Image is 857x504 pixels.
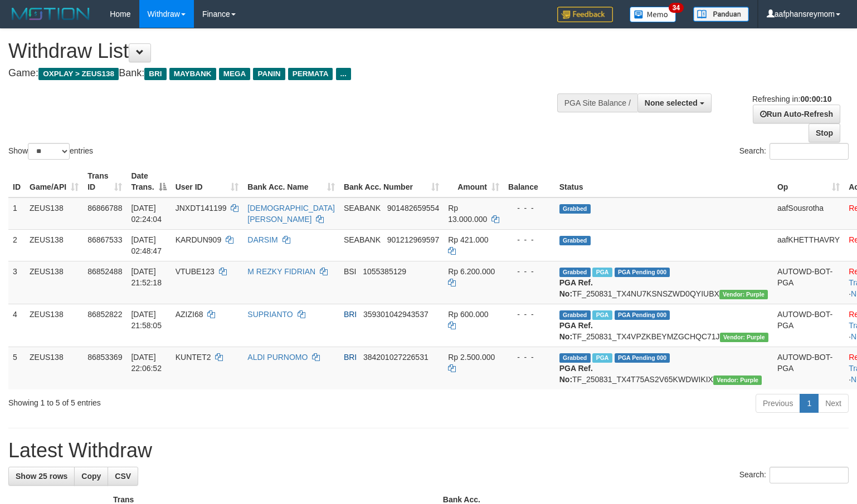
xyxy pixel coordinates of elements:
[753,105,840,123] a: Run Auto-Refresh
[559,310,591,320] span: Grabbed
[508,234,551,245] div: - - -
[247,267,315,276] a: M REZKY FIDRIAN
[344,310,357,319] span: BRI
[87,267,122,276] span: 86852488
[247,353,308,362] a: ALDI PURNOMO
[773,229,844,261] td: aafKHETTHAVRY
[448,267,495,276] span: Rp 6.200.000
[8,166,25,197] th: ID
[615,353,670,363] span: PGA Pending
[131,353,162,373] span: [DATE] 22:06:52
[559,268,591,277] span: Grabbed
[131,267,162,287] span: [DATE] 21:52:18
[176,353,211,362] span: KUNTET2
[773,166,844,197] th: Op: activate to sort column ascending
[693,7,749,22] img: panduan.png
[8,304,25,347] td: 4
[615,268,670,277] span: PGA Pending
[8,439,849,462] h1: Latest Withdraw
[336,68,351,80] span: ...
[176,267,215,276] span: VTUBE123
[25,229,83,261] td: ZEUS138
[339,166,444,197] th: Bank Acc. Number: activate to sort column ascending
[448,235,488,244] span: Rp 421.000
[108,467,138,486] a: CSV
[144,68,166,80] span: BRI
[131,310,162,330] span: [DATE] 21:58:05
[8,393,349,408] div: Showing 1 to 5 of 5 entries
[770,143,849,160] input: Search:
[28,143,70,160] select: Showentries
[559,364,593,384] b: PGA Ref. No:
[559,236,591,245] span: Grabbed
[555,166,773,197] th: Status
[171,166,244,197] th: User ID: activate to sort column ascending
[637,93,712,112] button: None selected
[559,278,593,298] b: PGA Ref. No:
[247,204,335,224] a: [DEMOGRAPHIC_DATA][PERSON_NAME]
[557,7,613,22] img: Feedback.jpg
[8,467,75,486] a: Show 25 rows
[8,143,93,160] label: Show entries
[8,40,560,62] h1: Withdraw List
[448,204,487,224] span: Rp 13.000.000
[720,333,768,342] span: Vendor URL: https://trx4.1velocity.biz
[74,467,108,486] a: Copy
[615,310,670,320] span: PGA Pending
[387,204,439,213] span: Copy 901482659554 to clipboard
[87,353,122,362] span: 86853369
[592,268,612,277] span: Marked by aafsolysreylen
[8,68,560,79] h4: Game: Bank:
[508,352,551,363] div: - - -
[773,197,844,230] td: aafSousrotha
[131,235,162,255] span: [DATE] 02:48:47
[508,266,551,277] div: - - -
[176,235,221,244] span: KARDUN909
[773,261,844,304] td: AUTOWD-BOT-PGA
[115,472,131,481] span: CSV
[344,235,381,244] span: SEABANK
[773,304,844,347] td: AUTOWD-BOT-PGA
[713,375,762,385] span: Vendor URL: https://trx4.1velocity.biz
[719,290,768,299] span: Vendor URL: https://trx4.1velocity.biz
[557,93,637,112] div: PGA Site Balance /
[559,353,591,363] span: Grabbed
[739,143,849,160] label: Search:
[800,394,819,413] a: 1
[818,394,849,413] a: Next
[169,68,216,80] span: MAYBANK
[8,197,25,230] td: 1
[559,321,593,341] b: PGA Ref. No:
[25,197,83,230] td: ZEUS138
[87,204,122,213] span: 86866788
[508,202,551,214] div: - - -
[344,353,357,362] span: BRI
[592,353,612,363] span: Marked by aaftrukkakada
[363,353,428,362] span: Copy 384201027226531 to clipboard
[243,166,339,197] th: Bank Acc. Name: activate to sort column ascending
[363,267,406,276] span: Copy 1055385129 to clipboard
[344,267,357,276] span: BSI
[448,310,488,319] span: Rp 600.000
[219,68,251,80] span: MEGA
[752,95,831,103] span: Refreshing in:
[8,347,25,389] td: 5
[25,166,83,197] th: Game/API: activate to sort column ascending
[25,261,83,304] td: ZEUS138
[8,229,25,261] td: 2
[25,304,83,347] td: ZEUS138
[756,394,800,413] a: Previous
[247,235,277,244] a: DARSIM
[87,235,122,244] span: 86867533
[592,310,612,320] span: Marked by aaftrukkakada
[669,3,684,13] span: 34
[630,7,676,22] img: Button%20Memo.svg
[81,472,101,481] span: Copy
[247,310,293,319] a: SUPRIANTO
[444,166,504,197] th: Amount: activate to sort column ascending
[87,310,122,319] span: 86852822
[645,98,698,107] span: None selected
[16,472,67,481] span: Show 25 rows
[448,353,495,362] span: Rp 2.500.000
[8,261,25,304] td: 3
